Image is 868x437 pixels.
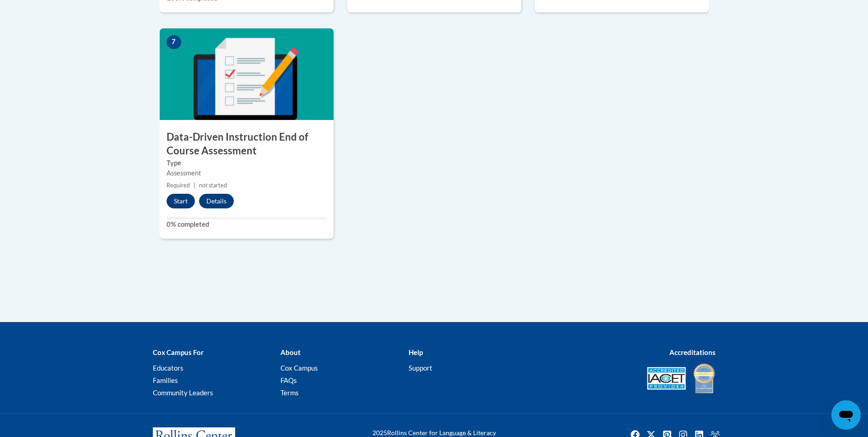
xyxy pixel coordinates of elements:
[167,35,181,49] span: 7
[199,194,234,208] button: Details
[167,168,327,178] div: Assessment
[280,348,301,356] b: About
[280,376,297,384] a: FAQs
[160,130,334,158] h3: Data-Driven Instruction End of Course Assessment
[167,158,327,168] label: Type
[280,364,318,372] a: Cox Campus
[153,364,183,372] a: Educators
[372,429,387,437] span: 2025
[669,348,716,356] b: Accreditations
[153,376,178,384] a: Families
[647,367,686,390] img: Accredited IACET® Provider
[167,182,190,189] span: Required
[167,219,327,229] label: 0% completed
[199,182,227,189] span: not started
[167,194,195,208] button: Start
[409,364,432,372] a: Support
[831,400,861,430] iframe: Button to launch messaging window
[153,348,204,356] b: Cox Campus For
[194,182,195,189] span: |
[153,388,213,397] a: Community Leaders
[280,388,299,397] a: Terms
[409,348,423,356] b: Help
[693,362,716,394] img: IDA® Accredited
[160,28,334,120] img: Course Image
